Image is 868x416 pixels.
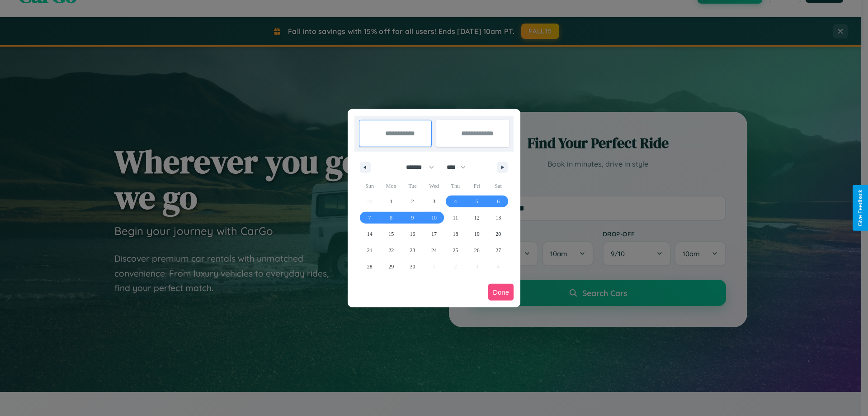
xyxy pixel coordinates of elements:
[431,226,437,242] span: 17
[367,226,373,242] span: 14
[423,210,444,226] button: 10
[445,210,466,226] button: 11
[402,258,423,275] button: 30
[488,226,509,242] button: 20
[380,193,401,210] button: 1
[466,193,487,210] button: 5
[474,210,480,226] span: 12
[368,210,371,226] span: 7
[410,242,415,258] span: 23
[410,226,415,242] span: 16
[495,226,501,242] span: 20
[497,193,500,210] span: 6
[388,226,394,242] span: 15
[367,258,373,275] span: 28
[857,190,863,226] div: Give Feedback
[423,242,444,258] button: 24
[411,210,414,226] span: 9
[402,193,423,210] button: 2
[359,226,380,242] button: 14
[488,193,509,210] button: 6
[402,242,423,258] button: 23
[453,210,458,226] span: 11
[466,226,487,242] button: 19
[454,193,457,210] span: 4
[423,226,444,242] button: 17
[474,242,480,258] span: 26
[380,258,401,275] button: 29
[380,226,401,242] button: 15
[359,258,380,275] button: 28
[423,193,444,210] button: 3
[445,242,466,258] button: 25
[474,226,480,242] span: 19
[367,242,373,258] span: 21
[359,242,380,258] button: 21
[495,242,501,258] span: 27
[488,284,514,301] button: Done
[453,242,458,258] span: 25
[380,210,401,226] button: 8
[402,226,423,242] button: 16
[410,258,415,275] span: 30
[488,179,509,193] span: Sat
[380,179,401,193] span: Mon
[388,258,394,275] span: 29
[402,179,423,193] span: Tue
[390,210,392,226] span: 8
[423,179,444,193] span: Wed
[453,226,458,242] span: 18
[466,210,487,226] button: 12
[359,210,380,226] button: 7
[411,193,414,210] span: 2
[388,242,394,258] span: 22
[495,210,501,226] span: 13
[488,210,509,226] button: 13
[488,242,509,258] button: 27
[445,193,466,210] button: 4
[380,242,401,258] button: 22
[431,210,437,226] span: 10
[433,193,435,210] span: 3
[402,210,423,226] button: 9
[445,179,466,193] span: Thu
[359,179,380,193] span: Sun
[431,242,437,258] span: 24
[445,226,466,242] button: 18
[466,179,487,193] span: Fri
[390,193,392,210] span: 1
[476,193,478,210] span: 5
[466,242,487,258] button: 26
